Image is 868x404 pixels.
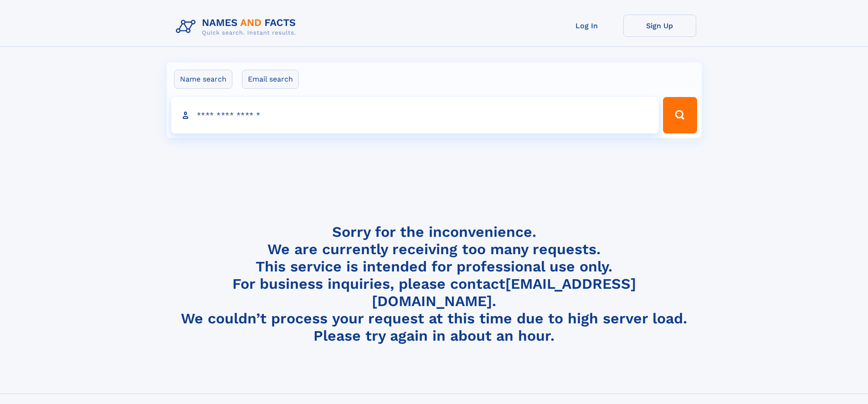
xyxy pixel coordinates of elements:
[372,275,636,310] a: [EMAIL_ADDRESS][DOMAIN_NAME]
[174,70,232,89] label: Name search
[172,15,303,39] img: Logo Names and Facts
[623,15,696,37] a: Sign Up
[663,97,697,133] button: Search Button
[550,15,623,37] a: Log In
[172,223,696,345] h4: Sorry for the inconvenience. We are currently receiving too many requests. This service is intend...
[171,97,659,133] input: search input
[242,70,299,89] label: Email search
